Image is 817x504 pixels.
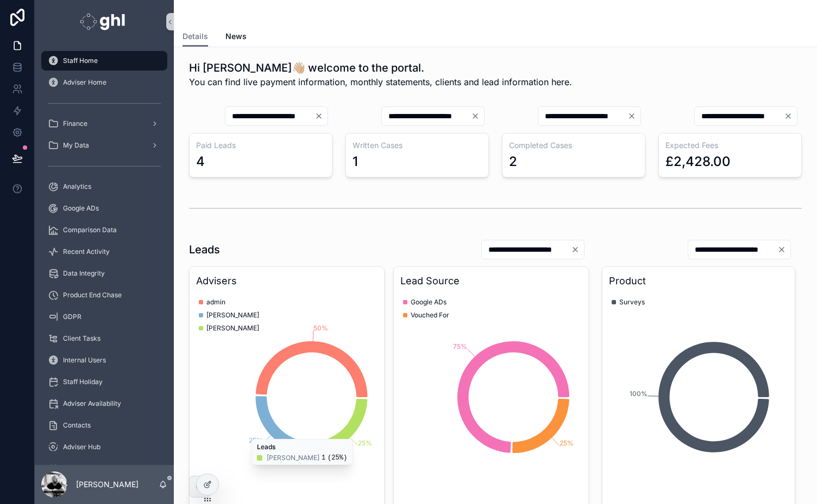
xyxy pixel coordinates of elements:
[400,273,582,289] h3: Lead Source
[609,273,788,289] h3: Product
[313,324,328,332] tspan: 50%
[63,421,91,430] span: Contacts
[63,399,121,408] span: Adviser Availability
[509,153,517,170] div: 2
[41,350,167,370] a: Internal Users
[63,291,122,299] span: Product End Chase
[41,329,167,348] a: Client Tasks
[571,245,584,254] button: Clear
[665,153,731,170] div: £2,428.00
[471,112,484,120] button: Clear
[206,311,259,320] span: [PERSON_NAME]
[784,112,797,120] button: Clear
[411,311,449,320] span: Vouched For
[225,27,247,48] a: News
[249,436,263,444] tspan: 25%
[41,177,167,196] a: Analytics
[41,220,167,240] a: Comparison Data
[41,394,167,413] a: Adviser Availability
[206,324,259,333] span: [PERSON_NAME]
[315,112,328,120] button: Clear
[627,112,640,120] button: Clear
[63,78,106,87] span: Adviser Home
[63,226,117,234] span: Comparison Data
[196,153,205,170] div: 4
[196,273,378,289] h3: Advisers
[196,140,325,151] h3: Paid Leads
[353,140,482,151] h3: Written Cases
[41,136,167,155] a: My Data
[353,153,358,170] div: 1
[35,43,174,465] div: scrollable content
[63,269,105,278] span: Data Integrity
[189,60,572,75] h1: Hi [PERSON_NAME]👋🏼 welcome to the portal.
[41,51,167,71] a: Staff Home
[63,312,81,321] span: GDPR
[41,437,167,457] a: Adviser Hub
[41,416,167,435] a: Contacts
[41,199,167,218] a: Google ADs
[41,73,167,92] a: Adviser Home
[63,464,111,473] span: Meet The Team
[206,298,225,307] span: admin
[225,31,247,42] span: News
[80,13,128,30] img: App logo
[63,247,110,256] span: Recent Activity
[777,245,790,254] button: Clear
[41,459,167,479] a: Meet The Team
[189,75,572,88] span: You can find live payment information, monthly statements, clients and lead information here.
[63,182,91,191] span: Analytics
[41,114,167,133] a: Finance
[509,140,638,151] h3: Completed Cases
[189,242,220,257] h1: Leads
[560,439,574,447] tspan: 25%
[41,264,167,283] a: Data Integrity
[411,298,447,307] span: Google ADs
[41,372,167,392] a: Staff Holiday
[41,285,167,305] a: Product End Chase
[63,204,99,213] span: Google ADs
[63,141,89,150] span: My Data
[183,27,208,47] a: Details
[63,119,87,128] span: Finance
[183,31,208,42] span: Details
[196,293,378,501] div: chart
[665,140,795,151] h3: Expected Fees
[630,390,648,398] tspan: 100%
[63,443,100,451] span: Adviser Hub
[63,56,98,65] span: Staff Home
[63,378,103,386] span: Staff Holiday
[63,356,106,365] span: Internal Users
[400,293,582,501] div: chart
[76,479,139,490] p: [PERSON_NAME]
[609,293,788,501] div: chart
[63,334,100,343] span: Client Tasks
[41,307,167,327] a: GDPR
[619,298,645,307] span: Surveys
[358,439,372,447] tspan: 25%
[453,342,467,350] tspan: 75%
[41,242,167,261] a: Recent Activity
